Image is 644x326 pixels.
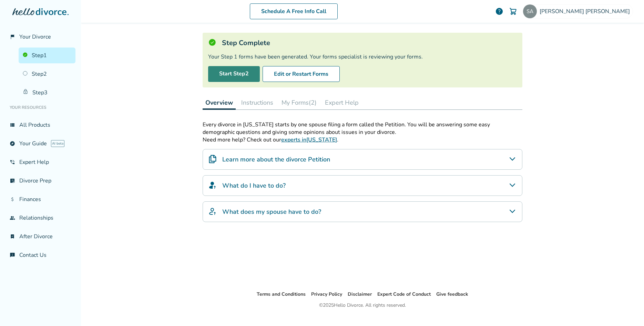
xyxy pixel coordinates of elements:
[203,175,522,196] div: What do I have to do?
[263,66,340,82] button: Edit or Restart Forms
[348,290,372,298] li: Disclaimer
[10,122,15,128] span: view_list
[6,210,75,226] a: groupRelationships
[208,155,217,163] img: Learn more about the divorce Petition
[509,7,517,15] img: Cart
[203,96,236,110] button: Overview
[222,155,330,164] h4: Learn more about the divorce Petition
[203,149,522,170] div: Learn more about the divorce Petition
[6,191,75,207] a: attach_moneyFinances
[203,201,522,222] div: What does my spouse have to do?
[51,140,64,147] span: AI beta
[10,215,15,221] span: group
[10,159,15,165] span: phone_in_talk
[208,66,260,82] a: Start Step2
[436,290,468,298] li: Give feedback
[238,96,276,109] button: Instructions
[523,4,537,18] img: barnaas@hotmail.com
[540,8,633,15] span: [PERSON_NAME] [PERSON_NAME]
[19,33,51,41] span: Your Divorce
[250,3,338,19] a: Schedule A Free Info Call
[208,53,517,61] div: Your Step 1 forms have been generated. Your forms specialist is reviewing your forms.
[10,141,15,146] span: explore
[6,29,75,45] a: flag_2Your Divorce
[377,291,431,297] a: Expert Code of Conduct
[6,117,75,133] a: view_listAll Products
[281,136,337,144] a: experts in[US_STATE]
[10,178,15,183] span: list_alt_check
[208,207,217,215] img: What does my spouse have to do?
[10,252,15,258] span: chat_info
[208,181,217,189] img: What do I have to do?
[311,291,342,297] a: Privacy Policy
[203,136,522,144] p: Need more help? Check out our .
[6,173,75,189] a: list_alt_checkDivorce Prep
[6,229,75,244] a: bookmark_checkAfter Divorce
[222,207,321,216] h4: What does my spouse have to do?
[257,291,306,297] a: Terms and Conditions
[610,293,644,326] iframe: Chat Widget
[203,121,522,136] p: Every divorce in [US_STATE] starts by one spouse filing a form called the Petition. You will be a...
[279,96,319,109] button: My Forms(2)
[222,38,270,48] h5: Step Complete
[6,136,75,151] a: exploreYour GuideAI beta
[6,101,75,114] li: Your Resources
[19,85,75,101] a: Step3
[10,197,15,202] span: attach_money
[319,301,406,309] div: © 2025 Hello Divorce. All rights reserved.
[222,181,286,190] h4: What do I have to do?
[10,34,15,40] span: flag_2
[19,48,75,63] a: Step1
[10,234,15,239] span: bookmark_check
[495,7,503,15] a: help
[6,154,75,170] a: phone_in_talkExpert Help
[322,96,361,109] button: Expert Help
[6,247,75,263] a: chat_infoContact Us
[19,66,75,82] a: Step2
